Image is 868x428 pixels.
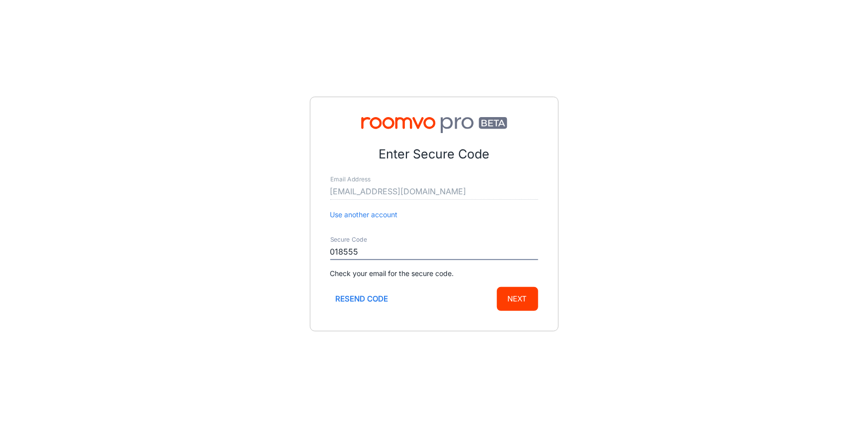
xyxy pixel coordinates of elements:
input: myname@example.com [330,184,538,200]
button: Use another account [330,209,398,220]
label: Secure Code [330,236,367,244]
button: Next [497,287,538,311]
img: Roomvo PRO Beta [330,117,538,133]
button: Resend code [330,287,394,311]
p: Check your email for the secure code. [330,268,538,279]
input: Enter secure code [330,244,538,260]
label: Email Address [330,175,371,184]
p: Enter Secure Code [330,145,538,164]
